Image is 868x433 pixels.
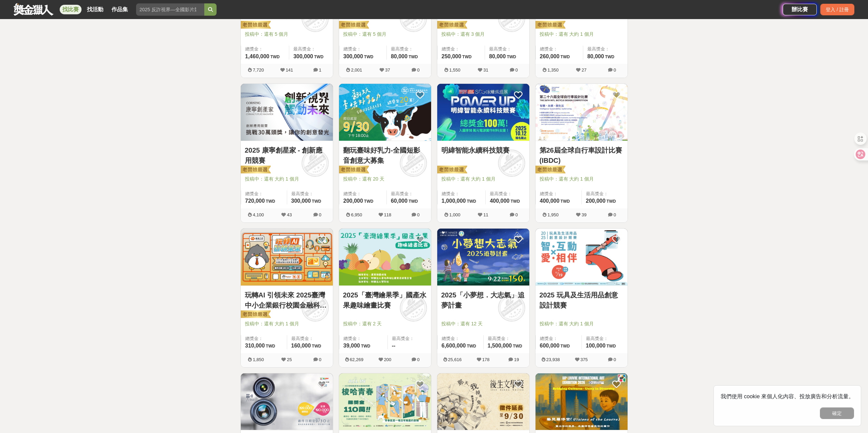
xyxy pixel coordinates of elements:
[441,31,525,38] span: 投稿中：還有 3 個月
[449,212,460,217] span: 1,000
[241,373,333,430] img: Cover Image
[442,46,481,52] span: 總獎金：
[351,212,362,217] span: 6,950
[319,357,321,362] span: 0
[364,55,373,59] span: TWD
[409,55,418,59] span: TWD
[490,190,525,197] span: 最高獎金：
[245,335,283,342] span: 總獎金：
[245,290,329,310] a: 玩轉AI 引領未來 2025臺灣中小企業銀行校園金融科技創意挑戰賽
[339,373,431,431] a: Cover Image
[513,344,522,349] span: TWD
[245,175,329,183] span: 投稿中：還有 大約 1 個月
[385,67,390,73] span: 37
[384,212,392,217] span: 118
[540,290,623,310] a: 2025 玩具及生活用品創意設計競賽
[441,290,525,310] a: 2025「小夢想．大志氣」追夢計畫
[312,199,321,204] span: TWD
[547,67,559,73] span: 1,350
[319,212,321,217] span: 0
[384,357,392,362] span: 200
[245,190,283,197] span: 總獎金：
[483,212,488,217] span: 11
[540,31,623,38] span: 投稿中：還有 大約 1 個月
[245,31,329,38] span: 投稿中：還有 5 個月
[136,3,204,16] input: 2025 反詐視界—全國影片競賽
[442,198,466,204] span: 1,000,000
[540,53,560,59] span: 260,000
[507,55,516,59] span: TWD
[582,67,586,73] span: 27
[392,343,396,349] span: --
[580,357,588,362] span: 375
[488,343,512,349] span: 1,500,000
[514,357,519,362] span: 19
[343,198,363,204] span: 200,000
[343,190,382,197] span: 總獎金：
[540,190,577,197] span: 總獎金：
[241,373,333,431] a: Cover Image
[314,55,323,59] span: TWD
[540,175,623,183] span: 投稿中：還有 大約 1 個月
[489,46,525,52] span: 最高獎金：
[482,357,490,362] span: 178
[535,229,628,285] img: Cover Image
[614,212,616,217] span: 0
[245,198,265,204] span: 720,000
[534,165,565,175] img: 老闆娘嚴選
[489,53,506,59] span: 80,000
[253,67,264,73] span: 7,720
[442,343,466,349] span: 6,600,000
[437,373,529,431] a: Cover Image
[582,212,586,217] span: 39
[391,46,427,52] span: 最高獎金：
[820,407,854,419] button: 確定
[437,373,529,430] img: Cover Image
[339,373,431,430] img: Cover Image
[586,198,606,204] span: 200,000
[535,84,628,141] img: Cover Image
[586,190,623,197] span: 最高獎金：
[540,198,560,204] span: 400,000
[253,212,264,217] span: 4,100
[820,4,854,15] div: 登入 / 註冊
[442,190,482,197] span: 總獎金：
[239,165,271,175] img: 老闆娘嚴選
[343,290,427,310] a: 2025「臺灣繪果季」國產水果趣味繪畫比賽
[540,343,560,349] span: 600,000
[339,229,431,286] a: Cover Image
[351,67,362,73] span: 2,001
[488,335,525,342] span: 最高獎金：
[339,84,431,141] a: Cover Image
[448,357,462,362] span: 25,616
[291,335,329,342] span: 最高獎金：
[241,84,333,141] a: Cover Image
[239,20,271,30] img: 老闆娘嚴選
[540,320,623,327] span: 投稿中：還有 大約 1 個月
[291,190,329,197] span: 最高獎金：
[449,67,460,73] span: 1,550
[442,335,479,342] span: 總獎金：
[614,357,616,362] span: 0
[245,343,265,349] span: 310,000
[511,199,520,204] span: TWD
[540,46,579,52] span: 總獎金：
[606,199,616,204] span: TWD
[467,199,476,204] span: TWD
[515,67,518,73] span: 0
[338,20,369,30] img: 老闆娘嚴選
[291,343,311,349] span: 160,000
[535,373,628,431] a: Cover Image
[392,335,427,342] span: 最高獎金：
[783,4,817,15] div: 辦比賽
[534,20,565,30] img: 老闆娘嚴選
[547,212,559,217] span: 1,950
[343,31,427,38] span: 投稿中：還有 5 個月
[606,344,616,349] span: TWD
[442,53,461,59] span: 250,000
[391,53,408,59] span: 80,000
[109,5,131,14] a: 作品集
[241,229,333,285] img: Cover Image
[490,198,510,204] span: 400,000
